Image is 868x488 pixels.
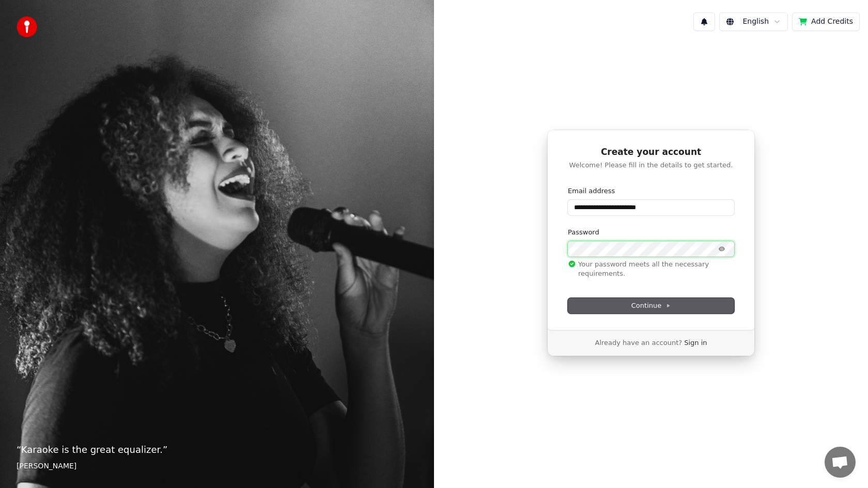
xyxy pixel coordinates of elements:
span: Continue [631,301,671,310]
footer: [PERSON_NAME] [17,461,417,471]
h1: Create your account [568,146,734,159]
span: Already have an account? [595,338,682,348]
a: Open chat [825,447,856,478]
button: Add Credits [792,12,860,31]
p: Your password meets all the necessary requirements. [568,260,734,278]
button: Continue [568,298,734,313]
label: Email address [568,186,615,196]
a: Sign in [684,338,707,348]
button: Show password [711,243,732,255]
p: Welcome! Please fill in the details to get started. [568,161,734,170]
label: Password [568,228,599,237]
img: youka [17,17,37,37]
p: “ Karaoke is the great equalizer. ” [17,443,417,457]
